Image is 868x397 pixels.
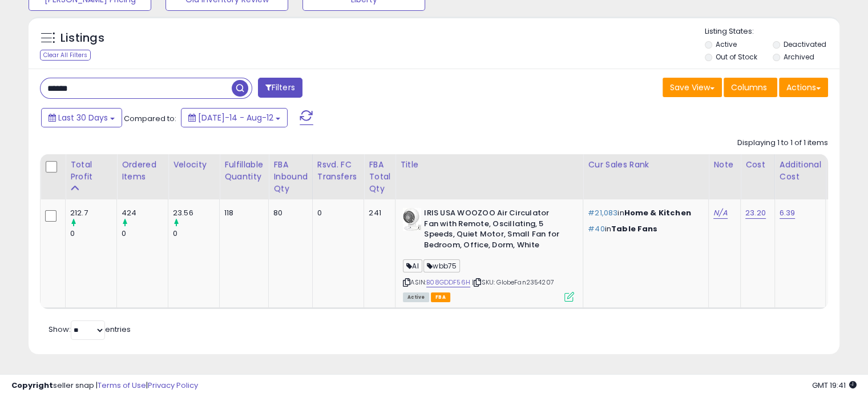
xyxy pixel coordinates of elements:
div: 0 [122,228,168,239]
label: Archived [783,52,814,62]
div: Displaying 1 to 1 of 1 items [737,138,828,149]
button: Save View [663,78,722,97]
div: FBA inbound Qty [273,159,308,195]
span: Columns [731,82,767,93]
div: Cur Sales Rank [588,159,704,171]
a: Privacy Policy [148,380,198,391]
a: 6.39 [780,207,796,219]
div: 0 [173,228,219,239]
a: 23.20 [745,207,766,219]
div: Additional Cost [780,159,821,183]
div: 212.7 [70,208,116,218]
span: wbb75 [423,259,460,272]
div: Rsvd. FC Transfers [317,159,360,183]
div: 80 [273,208,304,218]
p: in [588,224,700,234]
span: Show: entries [49,324,131,335]
a: Terms of Use [98,380,146,391]
p: Listing States: [705,26,839,37]
span: Compared to: [124,113,176,124]
div: 0 [70,228,116,239]
span: | SKU: GlobeFan2354207 [472,278,554,287]
div: Total Profit [70,159,112,183]
button: Filters [258,78,302,98]
button: [DATE]-14 - Aug-12 [181,108,288,127]
div: Velocity [173,159,215,171]
a: B08GDDF56H [426,278,470,287]
img: 41vt8OhoaLL._SL40_.jpg [403,208,421,231]
span: Last 30 Days [58,112,108,123]
div: 118 [224,208,260,218]
div: seller snap | | [11,380,198,391]
div: 0 [317,208,356,218]
span: FBA [431,292,450,302]
label: Deactivated [783,39,826,49]
span: #21,083 [588,207,617,218]
span: 2025-09-12 19:41 GMT [812,380,857,391]
label: Out of Stock [716,52,757,62]
a: N/A [713,207,727,219]
span: Home & Kitchen [624,207,691,218]
div: Clear All Filters [40,50,91,61]
span: AI [403,259,422,272]
button: Columns [724,78,777,97]
strong: Copyright [11,380,53,391]
h5: Listings [60,30,104,46]
span: #40 [588,223,604,234]
span: [DATE]-14 - Aug-12 [198,112,273,123]
span: All listings currently available for purchase on Amazon [403,292,429,302]
div: Fulfillable Quantity [224,159,264,183]
div: 424 [122,208,168,218]
div: Ordered Items [122,159,163,183]
div: Note [713,159,736,171]
b: IRIS USA WOOZOO Air Circulator Fan with Remote, Oscillating, 5 Speeds, Quiet Motor, Small Fan for... [424,208,563,253]
div: ASIN: [403,208,574,300]
div: Title [400,159,578,171]
p: in [588,208,700,218]
div: Cost [745,159,770,171]
button: Last 30 Days [41,108,122,127]
div: 241 [369,208,386,218]
button: Actions [779,78,828,97]
div: 23.56 [173,208,219,218]
div: FBA Total Qty [369,159,390,195]
label: Active [716,39,737,49]
span: Table Fans [611,223,658,234]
